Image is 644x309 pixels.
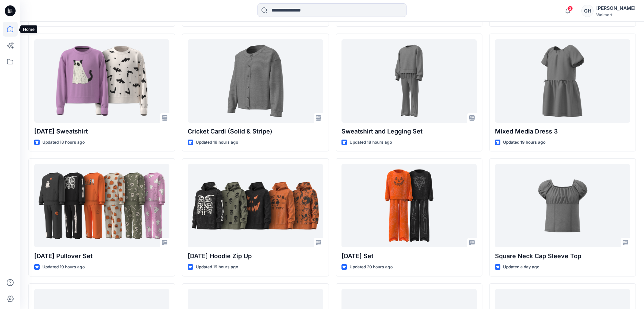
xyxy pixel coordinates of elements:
[503,264,539,271] p: Updated a day ago
[42,139,85,146] p: Updated 18 hours ago
[188,127,323,136] p: Cricket Cardi (Solid & Stripe)
[341,39,477,123] a: Sweatshirt and Legging Set
[596,12,636,17] div: Walmart
[350,139,392,146] p: Updated 18 hours ago
[495,251,630,261] p: Square Neck Cap Sleeve Top
[34,164,169,247] a: Halloween Pullover Set
[341,251,477,261] p: [DATE] Set
[188,39,323,123] a: Cricket Cardi (Solid & Stripe)
[350,264,393,271] p: Updated 20 hours ago
[581,5,594,17] div: GH
[495,127,630,136] p: Mixed Media Dress 3
[42,264,85,271] p: Updated 19 hours ago
[596,4,636,12] div: [PERSON_NAME]
[34,127,169,136] p: [DATE] Sweatshirt
[188,164,323,247] a: Halloween Hoodie Zip Up
[567,6,573,11] span: 3
[196,264,238,271] p: Updated 19 hours ago
[495,164,630,247] a: Square Neck Cap Sleeve Top
[503,139,545,146] p: Updated 19 hours ago
[495,39,630,123] a: Mixed Media Dress 3
[34,39,169,123] a: Halloween Sweatshirt
[188,251,323,261] p: [DATE] Hoodie Zip Up
[34,251,169,261] p: [DATE] Pullover Set
[196,139,238,146] p: Updated 19 hours ago
[341,127,477,136] p: Sweatshirt and Legging Set
[341,164,477,247] a: Halloween Set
